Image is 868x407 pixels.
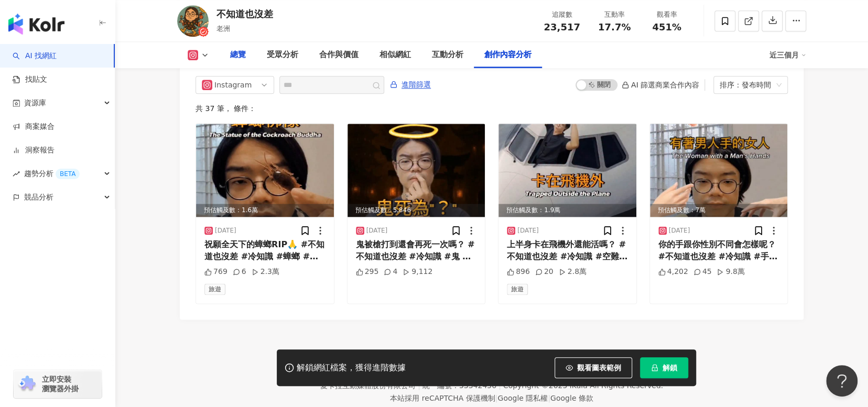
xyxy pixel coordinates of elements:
div: 鬼被槍打到還會再死一次嗎？ #不知道也沒差 #冷知識 #鬼 #趣味 #ghost #trivia [356,239,477,262]
span: | [498,381,501,390]
span: | [418,381,420,390]
span: lock [651,364,658,371]
button: 解鎖 [640,357,688,378]
div: 9.8萬 [717,267,744,277]
span: 趨勢分析 [24,162,80,185]
div: BETA [56,169,80,179]
img: KOL Avatar [177,5,209,37]
div: AI 篩選商業合作內容 [622,81,699,89]
div: [DATE] [366,226,388,235]
span: | [548,394,550,402]
div: post-image預估觸及數：1.9萬 [498,124,636,217]
div: 預估觸及數：7萬 [650,204,788,217]
div: 預估觸及數：5,846 [348,204,485,217]
div: 2.8萬 [559,267,587,277]
div: [DATE] [669,226,690,235]
div: 受眾分析 [267,49,298,61]
div: 4,202 [658,267,688,277]
span: 資源庫 [24,91,46,115]
span: 競品分析 [24,185,53,209]
div: 統一編號：53342456 [422,381,496,390]
a: Google 條款 [550,394,593,402]
a: 商案媒合 [13,122,55,132]
div: Copyright © 2025 All Rights Reserved. [503,381,663,390]
img: post-image [498,124,636,217]
img: post-image [348,124,485,217]
div: 896 [507,267,530,277]
div: Instagram [214,76,248,93]
span: 本站採用 reCAPTCHA 保護機制 [390,392,593,404]
div: 預估觸及數：1.6萬 [196,204,334,217]
div: post-image預估觸及數：7萬 [650,124,788,217]
img: logo [8,14,64,35]
div: 合作與價值 [319,49,359,61]
span: 解鎖 [663,364,677,372]
div: 排序：發布時間 [720,76,772,93]
span: 23,517 [544,21,580,32]
div: 共 37 筆 ， 條件： [196,104,788,113]
a: Google 隱私權 [497,394,548,402]
div: [DATE] [215,226,236,235]
span: 進階篩選 [402,76,431,93]
span: 立即安裝 瀏覽器外掛 [42,375,79,393]
a: chrome extension立即安裝 瀏覽器外掛 [14,370,102,398]
img: post-image [650,124,788,217]
div: 20 [535,267,554,277]
div: 4 [384,267,397,277]
div: 追蹤數 [542,9,582,20]
div: 2.3萬 [252,267,279,277]
div: 相似網紅 [379,49,411,61]
span: 17.7% [598,22,631,32]
span: | [495,394,498,402]
div: 總覽 [230,49,246,61]
button: 進階篩選 [389,76,431,93]
div: 愛卡拉互動媒體股份有限公司 [320,381,416,390]
div: post-image預估觸及數：1.6萬 [196,124,334,217]
div: 上半身卡在飛機外還能活嗎？ #不知道也沒差 #冷知識 #空難 #英國航空 #planecrash #britishairways #trivia [507,239,628,262]
div: 295 [356,267,379,277]
div: 6 [233,267,246,277]
div: 769 [204,267,227,277]
a: searchAI 找網紅 [13,51,57,61]
span: 老洲 [216,25,230,32]
div: [DATE] [517,226,539,235]
div: 觀看率 [647,9,687,20]
div: 45 [693,267,712,277]
div: 互動分析 [432,49,463,61]
img: post-image [196,124,334,217]
span: 旅遊 [204,283,225,295]
a: iKala [570,381,588,390]
span: 451% [652,22,681,32]
div: 你的手跟你性別不同會怎樣呢？ #不知道也沒差 #冷知識 #手部移植#handtransplantation #trivia [658,239,779,262]
a: 洞察報告 [13,145,55,156]
div: 9,112 [403,267,432,277]
div: 預估觸及數：1.9萬 [498,204,636,217]
span: 觀看圖表範例 [577,364,621,372]
div: 不知道也沒差 [216,7,273,20]
span: 旅遊 [507,283,528,295]
span: rise [13,170,20,178]
div: 解鎖網紅檔案，獲得進階數據 [297,362,406,373]
div: post-image預估觸及數：5,846 [348,124,485,217]
img: chrome extension [17,376,37,392]
div: 互動率 [594,9,634,20]
div: 祝願全天下的蟑螂RIP🙏 #不知道也沒差 #冷知識 #蟑螂 #旅遊 #[DEMOGRAPHIC_DATA] #cockroach #travel #trivia [204,239,325,262]
div: 近三個月 [769,47,806,63]
div: 創作內容分析 [484,49,531,61]
a: 找貼文 [13,74,47,85]
button: 觀看圖表範例 [555,357,632,378]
